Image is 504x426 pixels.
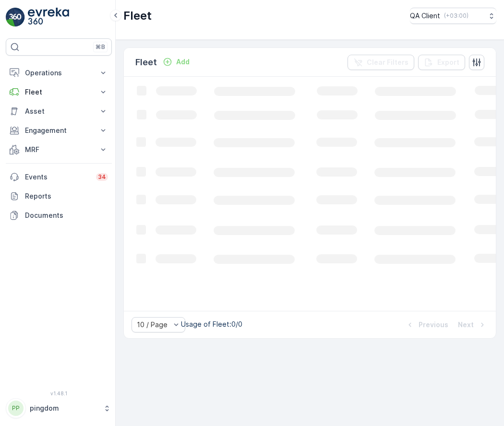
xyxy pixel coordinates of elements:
[25,211,108,220] p: Documents
[457,319,488,331] button: Next
[6,8,25,27] img: logo
[25,191,108,201] p: Reports
[6,398,112,418] button: PPpingdom
[444,12,468,20] p: ( +03:00 )
[25,172,90,182] p: Events
[6,102,112,121] button: Asset
[6,83,112,102] button: Fleet
[6,140,112,159] button: MRF
[418,55,465,70] button: Export
[30,403,98,413] p: pingdom
[410,8,496,24] button: QA Client(+03:00)
[6,390,112,396] span: v 1.48.1
[25,126,93,135] p: Engagement
[404,319,449,331] button: Previous
[6,63,112,83] button: Operations
[181,319,242,329] p: Usage of Fleet : 0/0
[28,8,69,27] img: logo_light-DOdMpM7g.png
[98,173,106,181] p: 34
[176,57,190,67] p: Add
[437,58,459,67] p: Export
[135,56,157,69] p: Fleet
[25,87,93,97] p: Fleet
[25,145,93,154] p: MRF
[410,11,440,21] p: QA Client
[6,121,112,140] button: Engagement
[458,320,474,330] p: Next
[419,320,448,330] p: Previous
[367,58,408,67] p: Clear Filters
[159,56,193,68] button: Add
[96,43,105,51] p: ⌘B
[123,8,152,24] p: Fleet
[6,187,112,206] a: Reports
[348,55,414,70] button: Clear Filters
[6,206,112,225] a: Documents
[8,401,24,416] div: PP
[25,106,93,116] p: Asset
[25,68,93,78] p: Operations
[6,167,112,187] a: Events34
